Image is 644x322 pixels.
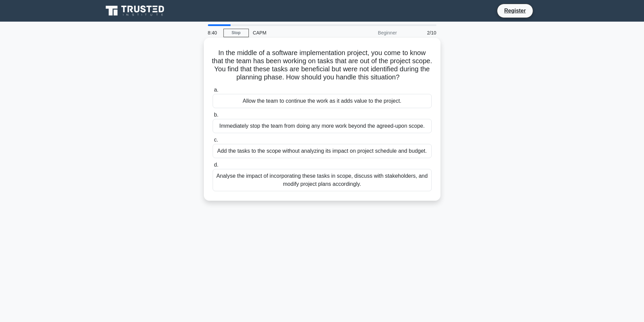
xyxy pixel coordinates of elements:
h5: In the middle of a software implementation project, you come to know that the team has been worki... [212,49,432,82]
div: Add the tasks to the scope without analyzing its impact on project schedule and budget. [213,144,432,158]
div: CAPM [249,26,342,40]
div: 2/10 [401,26,440,40]
div: Allow the team to continue the work as it adds value to the project. [213,94,432,108]
span: b. [214,112,218,118]
a: Register [500,6,530,15]
div: Immediately stop the team from doing any more work beyond the agreed-upon scope. [213,119,432,133]
div: 8:40 [204,26,223,40]
div: Analyse the impact of incorporating these tasks in scope, discuss with stakeholders, and modify p... [213,169,432,191]
a: Stop [223,29,249,37]
div: Beginner [342,26,401,40]
span: a. [214,87,218,93]
span: d. [214,162,218,168]
span: c. [214,137,218,143]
